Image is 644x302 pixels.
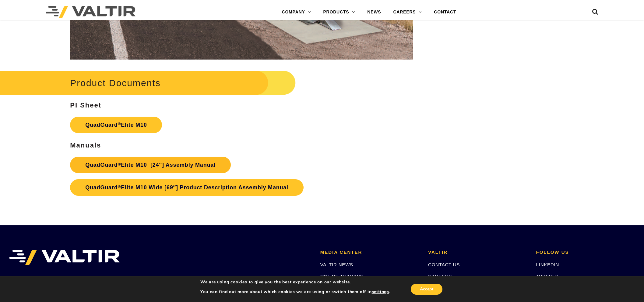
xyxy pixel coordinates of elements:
[536,262,559,267] a: LINKEDIN
[276,6,317,18] a: COMPANY
[428,262,460,267] a: CONTACT US
[320,250,419,255] h2: MEDIA CENTER
[387,6,428,18] a: CAREERS
[70,141,101,149] strong: Manuals
[118,184,121,189] sup: ®
[70,157,231,173] a: QuadGuard®Elite M10 [24″] Assembly Manual
[361,6,387,18] a: NEWS
[411,284,442,295] button: Accept
[46,6,135,18] img: Valtir
[428,6,462,18] a: CONTACT
[70,117,162,133] a: QuadGuard®Elite M10
[536,250,635,255] h2: FOLLOW US
[9,250,120,265] img: VALTIR
[70,101,101,109] strong: PI Sheet
[372,289,389,295] button: settings
[428,250,527,255] h2: VALTIR
[320,274,364,279] a: ONLINE TRAINING
[536,274,558,279] a: TWITTER
[317,6,361,18] a: PRODUCTS
[118,162,121,166] sup: ®
[70,179,304,196] a: QuadGuard®Elite M10 Wide [69″] Product Description Assembly Manual
[320,262,353,267] a: VALTIR NEWS
[200,289,390,295] p: You can find out more about which cookies we are using or switch them off in .
[200,279,390,285] p: We are using cookies to give you the best experience on our website.
[428,274,452,279] a: CAREERS
[118,122,121,126] sup: ®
